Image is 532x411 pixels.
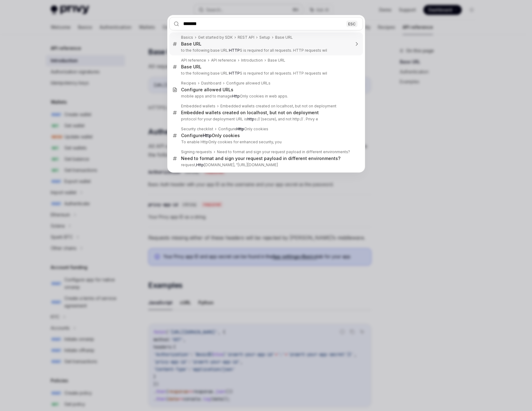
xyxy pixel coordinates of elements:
div: Need to format and sign your request payload in different environments? [217,149,350,154]
div: API reference [181,58,206,63]
div: REST API [238,35,254,40]
div: ESC [346,20,357,27]
div: Base URL [268,58,285,63]
div: Embedded wallets [181,104,215,109]
b: http [247,117,254,121]
b: Http [203,133,212,138]
b: HTTP [229,48,240,53]
b: Http [196,162,204,167]
p: To enable HttpOnly cookies for enhanced security, you [181,140,350,145]
p: protocol for your deployment URL is s:// (secure), and not http:// . Privy e [181,117,350,122]
div: Signing requests [181,149,212,154]
div: Basics [181,35,193,40]
p: mobile apps and to manage Only cookies in web apps. [181,94,350,99]
div: Base URL [181,41,201,47]
div: Recipes [181,81,196,86]
div: Base URL [275,35,293,40]
div: API reference [211,58,236,63]
b: Http [236,127,244,131]
div: Configure allowed URLs [226,81,270,86]
b: Http [232,94,240,98]
div: Setup [259,35,270,40]
b: HTTP [229,71,240,76]
p: to the following base URL: S is required for all requests. HTTP requests wil [181,71,350,76]
div: Configure Only cookies [181,133,240,138]
div: Configure Only cookies [218,127,268,132]
div: Get started by SDK [198,35,233,40]
p: to the following base URL: S is required for all requests. HTTP requests wil [181,48,350,53]
div: Need to format and sign your request payload in different environments? [181,156,340,161]
div: Security checklist [181,127,213,132]
div: Dashboard [201,81,221,86]
div: Introduction [241,58,263,63]
div: Embedded wallets created on localhost, but not on deployment [181,110,319,115]
div: Embedded wallets created on localhost, but not on deployment [220,104,336,109]
p: request, [DOMAIN_NAME], "[URL][DOMAIN_NAME] [181,162,350,167]
div: Base URL [181,64,201,70]
div: Configure allowed URLs [181,87,233,93]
